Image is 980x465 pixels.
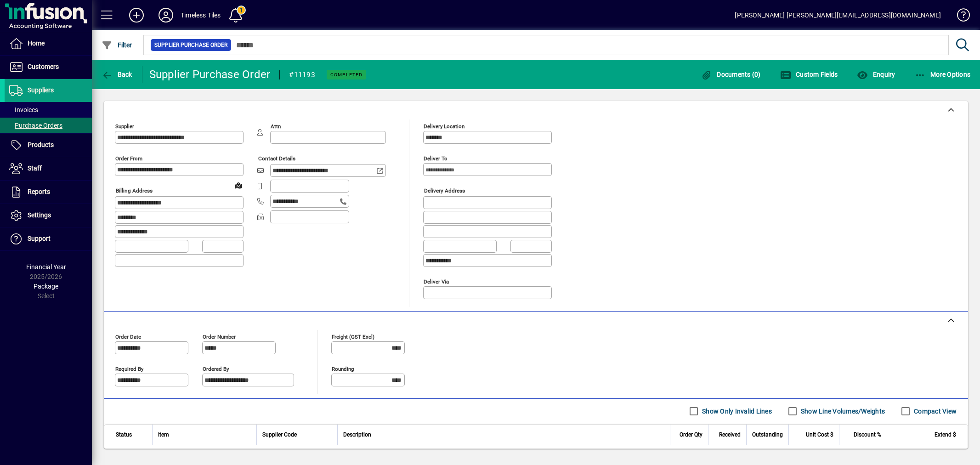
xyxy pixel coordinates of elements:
a: Home [5,32,92,55]
span: Settings [28,211,51,219]
span: Staff [28,164,42,172]
label: Show Line Volumes/Weights [799,407,885,416]
span: Products [28,141,54,148]
span: Documents (0) [701,71,761,78]
button: Filter [99,37,135,53]
span: Completed [330,72,363,78]
a: Reports [5,181,92,204]
span: Home [28,40,45,47]
span: Outstanding [752,430,783,440]
a: Invoices [5,102,92,118]
mat-label: Supplier [115,123,134,130]
span: Enquiry [857,71,895,78]
a: Customers [5,56,92,79]
button: Profile [151,7,181,23]
mat-label: Deliver To [424,155,448,162]
div: #11193 [289,68,315,82]
span: Order Qty [680,430,702,440]
button: Add [122,7,151,23]
mat-label: Rounding [332,365,354,372]
span: Item [158,430,169,440]
mat-label: Order date [115,333,141,340]
a: Products [5,134,92,157]
span: Customers [28,63,59,70]
button: Documents (0) [699,66,763,83]
span: Custom Fields [780,71,838,78]
div: Timeless Tiles [181,8,221,23]
mat-label: Attn [271,123,281,130]
mat-label: Ordered by [203,365,229,372]
mat-label: Order from [115,155,142,162]
span: More Options [915,71,971,78]
span: Unit Cost $ [806,430,833,440]
mat-label: Order number [203,333,236,340]
span: Status [116,430,132,440]
span: Invoices [9,106,38,113]
a: Knowledge Base [950,2,969,32]
label: Compact View [912,407,957,416]
span: Supplier Code [262,430,297,440]
app-page-header-button: Back [92,66,142,83]
span: Description [343,430,371,440]
a: View on map [231,178,246,193]
span: Reports [28,188,50,195]
mat-label: Delivery Location [424,123,465,130]
span: Received [719,430,741,440]
span: Purchase Orders [9,122,62,129]
a: Purchase Orders [5,118,92,133]
button: More Options [912,66,973,83]
span: Package [34,283,58,290]
a: Staff [5,157,92,180]
span: Back [102,71,132,78]
a: Settings [5,204,92,227]
span: Support [28,235,51,242]
span: Filter [102,41,132,49]
span: Extend $ [935,430,956,440]
mat-label: Required by [115,365,143,372]
span: Suppliers [28,86,54,94]
mat-label: Deliver via [424,278,449,284]
div: [PERSON_NAME] [PERSON_NAME][EMAIL_ADDRESS][DOMAIN_NAME] [735,8,941,23]
span: Supplier Purchase Order [154,40,227,50]
button: Back [99,66,135,83]
a: Support [5,227,92,250]
mat-label: Freight (GST excl) [332,333,374,340]
span: Discount % [854,430,881,440]
div: Supplier Purchase Order [149,67,271,82]
label: Show Only Invalid Lines [700,407,772,416]
span: Financial Year [26,263,66,271]
button: Custom Fields [778,66,840,83]
button: Enquiry [855,66,897,83]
